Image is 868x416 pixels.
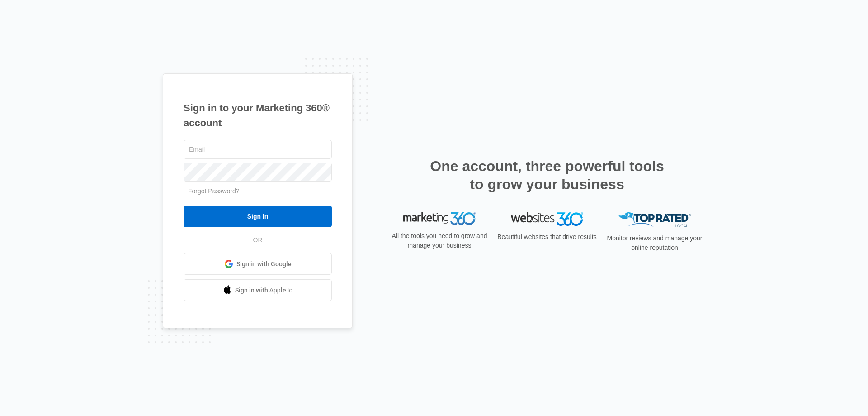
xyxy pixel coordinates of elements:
[403,212,476,225] img: Marketing 360
[184,206,332,227] input: Sign In
[235,286,293,295] span: Sign in with Apple Id
[511,212,583,225] img: Websites 360
[618,212,691,227] img: Top Rated Local
[496,232,598,242] p: Beautiful websites that drive results
[184,100,332,130] h1: Sign in to your Marketing 360® account
[236,259,292,269] span: Sign in with Google
[188,187,240,195] a: Forgot Password?
[604,234,705,253] p: Monitor reviews and manage your online reputation
[184,279,332,301] a: Sign in with Apple Id
[427,157,667,193] h2: One account, three powerful tools to grow your business
[247,235,269,245] span: OR
[389,231,490,250] p: All the tools you need to grow and manage your business
[184,253,332,275] a: Sign in with Google
[184,140,332,159] input: Email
